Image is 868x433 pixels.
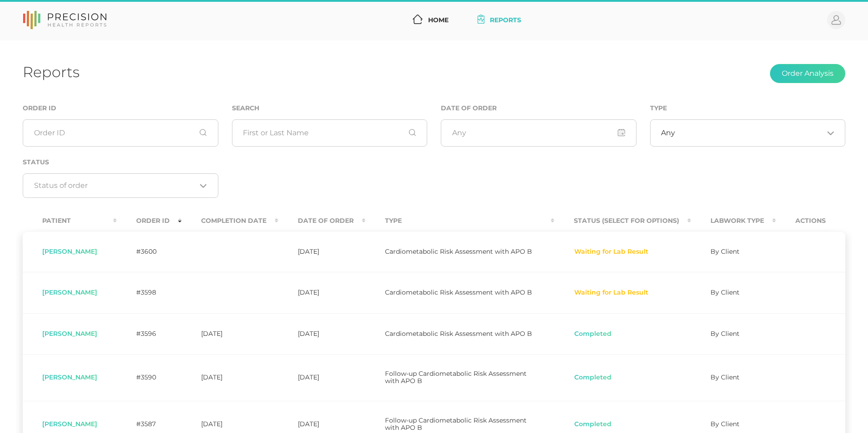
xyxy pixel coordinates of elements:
th: Labwork Type : activate to sort column ascending [691,211,776,231]
input: First or Last Name [232,119,428,147]
td: #3596 [117,313,182,354]
input: Order ID [23,119,218,147]
button: Completed [574,330,612,339]
td: [DATE] [182,354,278,401]
span: By Client [710,247,740,256]
th: Order ID : activate to sort column ascending [117,211,182,231]
th: Status (Select for Options) : activate to sort column ascending [554,211,691,231]
label: Status [23,158,49,166]
input: Search for option [675,128,824,138]
h1: Reports [23,63,79,81]
div: Search for option [23,173,218,198]
label: Type [650,104,667,112]
th: Date Of Order : activate to sort column ascending [278,211,365,231]
input: Any [441,119,636,147]
button: Completed [574,373,612,382]
span: Cardiometabolic Risk Assessment with APO B [385,330,532,338]
span: [PERSON_NAME] [42,420,97,428]
td: [DATE] [278,231,365,272]
div: Search for option [650,119,846,147]
span: Cardiometabolic Risk Assessment with APO B [385,247,532,256]
button: Waiting for Lab Result [574,288,649,297]
span: [PERSON_NAME] [42,247,97,256]
label: Search [232,104,259,112]
a: Reports [474,12,525,29]
span: By Client [710,288,740,296]
button: Waiting for Lab Result [574,247,649,256]
td: #3598 [117,272,182,313]
button: Order Analysis [770,64,845,83]
td: #3600 [117,231,182,272]
td: [DATE] [278,354,365,401]
span: [PERSON_NAME] [42,330,97,338]
label: Date of Order [441,104,497,112]
span: Follow-up Cardiometabolic Risk Assessment with APO B [385,416,527,432]
span: Follow-up Cardiometabolic Risk Assessment with APO B [385,369,527,385]
td: [DATE] [182,313,278,354]
td: [DATE] [278,272,365,313]
span: By Client [710,373,740,381]
th: Patient : activate to sort column ascending [23,211,117,231]
span: Any [661,128,675,138]
td: [DATE] [278,313,365,354]
span: [PERSON_NAME] [42,373,97,381]
span: By Client [710,330,740,338]
th: Completion Date : activate to sort column ascending [182,211,278,231]
span: By Client [710,420,740,428]
td: #3590 [117,354,182,401]
span: [PERSON_NAME] [42,288,97,296]
th: Actions [776,211,845,231]
a: Home [409,12,452,29]
th: Type : activate to sort column ascending [365,211,554,231]
input: Search for option [34,181,197,190]
label: Order ID [23,104,56,112]
button: Completed [574,420,612,429]
span: Cardiometabolic Risk Assessment with APO B [385,288,532,296]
